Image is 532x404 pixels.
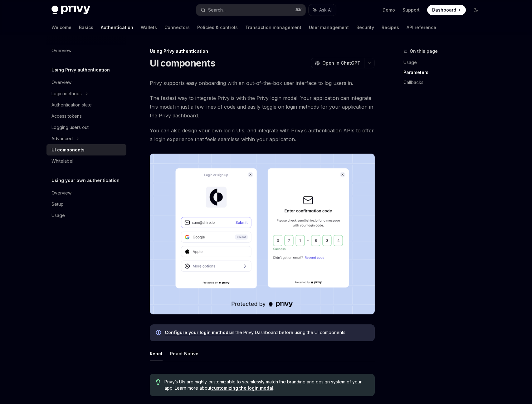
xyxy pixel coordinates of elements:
[51,189,71,197] div: Overview
[46,144,126,155] a: UI components
[164,379,368,391] span: Privy’s UIs are highly-customizable to seamlessly match the branding and design system of your ap...
[403,7,420,13] a: Support
[165,329,368,336] span: in the Privy Dashboard before using the UI components.
[46,99,126,111] a: Authentication state
[51,157,73,165] div: Whitelabel
[51,66,110,74] h5: Using Privy authentication
[156,330,162,336] svg: Info
[51,112,82,120] div: Access tokens
[150,126,375,144] span: You can also design your own login UIs, and integrate with Privy’s authentication APIs to offer a...
[46,155,126,167] a: Whitelabel
[46,210,126,221] a: Usage
[46,111,126,122] a: Access tokens
[295,7,302,12] span: ⌘ K
[170,346,198,361] button: React Native
[51,124,89,131] div: Logging users out
[245,20,301,35] a: Transaction management
[164,20,190,35] a: Connectors
[150,94,375,120] span: The fastest way to integrate Privy is with the Privy login modal. Your application can integrate ...
[322,60,360,66] span: Open in ChatGPT
[319,7,332,13] span: Ask AI
[403,67,486,77] a: Parameters
[51,177,120,184] h5: Using your own authentication
[46,45,126,56] a: Overview
[46,122,126,133] a: Logging users out
[410,47,438,55] span: On this page
[208,6,226,14] div: Search...
[427,5,466,15] a: Dashboard
[150,57,215,69] h1: UI components
[407,20,436,35] a: API reference
[356,20,374,35] a: Security
[383,7,395,13] a: Demo
[156,379,160,385] svg: Tip
[211,385,273,391] a: customizing the login modal
[101,20,133,35] a: Authentication
[51,90,82,97] div: Login methods
[51,79,71,86] div: Overview
[51,146,85,154] div: UI components
[403,57,486,67] a: Usage
[46,187,126,199] a: Overview
[471,5,481,15] button: Toggle dark mode
[432,7,456,13] span: Dashboard
[382,20,399,35] a: Recipes
[79,20,93,35] a: Basics
[197,20,238,35] a: Policies & controls
[51,212,65,219] div: Usage
[46,77,126,88] a: Overview
[150,346,163,361] button: React
[309,20,349,35] a: User management
[46,199,126,210] a: Setup
[309,4,336,16] button: Ask AI
[51,20,71,35] a: Welcome
[165,330,231,335] a: Configure your login methods
[51,47,71,54] div: Overview
[150,154,375,314] img: images/Onboard.png
[150,48,375,54] div: Using Privy authentication
[150,79,375,87] span: Privy supports easy onboarding with an out-of-the-box user interface to log users in.
[141,20,157,35] a: Wallets
[51,135,73,142] div: Advanced
[403,77,486,87] a: Callbacks
[311,58,364,68] button: Open in ChatGPT
[51,101,92,109] div: Authentication state
[196,4,305,16] button: Search...⌘K
[51,200,64,208] div: Setup
[51,6,90,14] img: dark logo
